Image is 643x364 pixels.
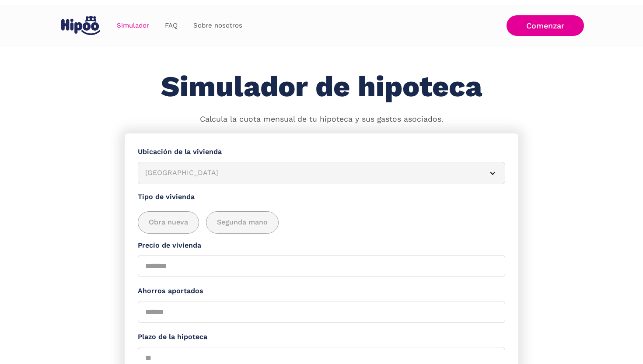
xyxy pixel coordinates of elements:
a: Simulador [109,17,157,34]
div: [GEOGRAPHIC_DATA] [145,168,477,178]
article: [GEOGRAPHIC_DATA] [138,162,505,184]
a: home [59,13,102,38]
p: Calcula la cuota mensual de tu hipoteca y sus gastos asociados. [200,114,444,125]
span: Obra nueva [149,217,188,228]
a: FAQ [157,17,185,34]
label: Precio de vivienda [138,240,505,251]
label: Plazo de la hipoteca [138,332,505,343]
label: Ahorros aportados [138,286,505,297]
label: Ubicación de la vivienda [138,147,505,157]
label: Tipo de vivienda [138,192,505,203]
div: add_description_here [138,211,505,234]
a: Comenzar [507,15,584,36]
span: Segunda mano [217,217,268,228]
a: Sobre nosotros [185,17,250,34]
h1: Simulador de hipoteca [161,71,482,103]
